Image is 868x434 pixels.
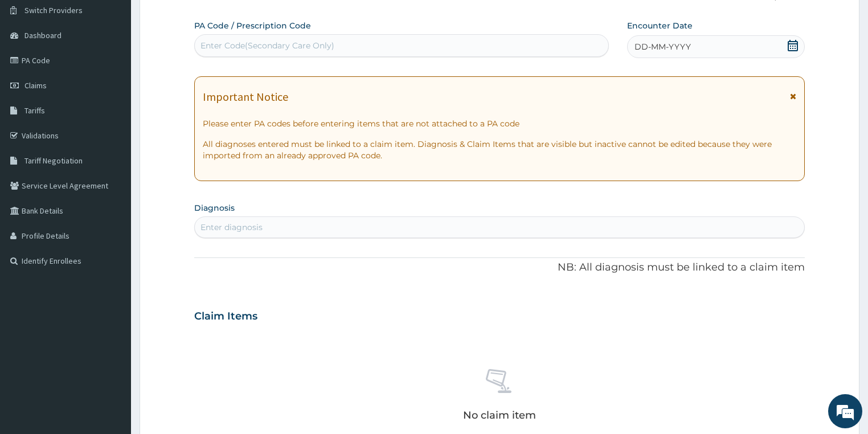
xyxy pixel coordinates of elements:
[627,20,693,31] label: Encounter Date
[194,20,311,31] label: PA Code / Prescription Code
[200,40,334,51] div: Enter Code(Secondary Care Only)
[194,202,235,214] label: Diagnosis
[463,410,536,421] p: No claim item
[24,30,62,40] span: Dashboard
[6,311,217,351] textarea: Type your message and hit 'Enter'
[200,222,263,233] div: Enter diagnosis
[634,41,691,52] span: DD-MM-YYYY
[194,310,257,323] h3: Claim Items
[203,138,797,161] p: All diagnoses entered must be linked to a claim item. Diagnosis & Claim Items that are visible bu...
[59,64,191,79] div: Chat with us now
[24,5,83,15] span: Switch Providers
[24,155,83,166] span: Tariff Negotiation
[24,80,47,91] span: Claims
[66,144,157,259] span: We're online!
[21,57,46,85] img: d_794563401_company_1708531726252_794563401
[24,105,45,116] span: Tariffs
[203,118,797,129] p: Please enter PA codes before entering items that are not attached to a PA code
[187,6,214,33] div: Minimize live chat window
[194,260,805,275] p: NB: All diagnosis must be linked to a claim item
[203,91,288,103] h1: Important Notice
